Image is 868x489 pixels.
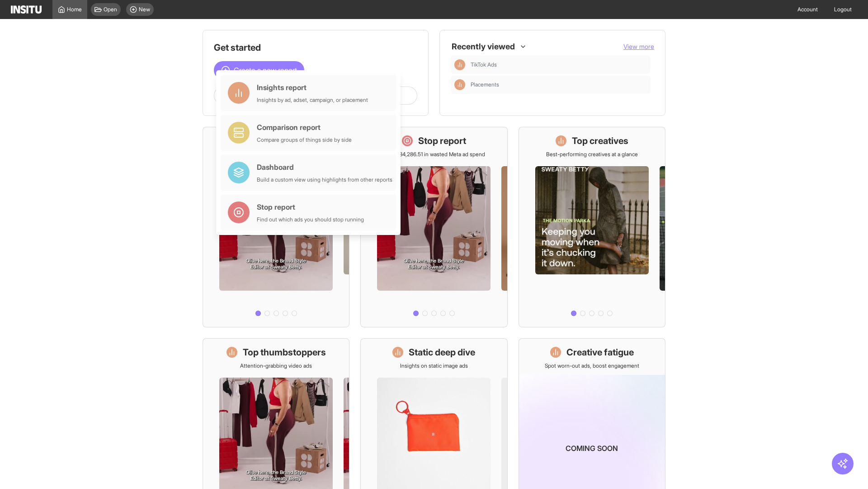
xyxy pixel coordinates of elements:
[471,81,499,88] span: Placements
[257,82,368,93] div: Insights report
[257,162,392,173] div: Dashboard
[257,136,352,144] div: Compare groups of things side by side
[104,6,117,13] span: Open
[203,127,349,327] a: What's live nowSee all active ads instantly
[418,134,466,147] h1: Stop report
[243,346,326,359] h1: Top thumbstoppers
[471,81,647,88] span: Placements
[409,346,475,359] h1: Static deep dive
[623,43,654,50] span: View more
[257,176,392,183] div: Build a custom view using highlights from other reports
[257,122,352,133] div: Comparison report
[257,96,368,104] div: Insights by ad, adset, campaign, or placement
[471,61,497,68] span: TikTok Ads
[67,6,82,13] span: Home
[572,134,628,147] h1: Top creatives
[400,362,468,369] p: Insights on static image ads
[240,362,312,369] p: Attention-grabbing video ads
[214,61,304,79] button: Create a new report
[546,151,638,158] p: Best-performing creatives at a glance
[257,201,364,212] div: Stop report
[257,216,364,223] div: Find out which ads you should stop running
[139,6,150,13] span: New
[454,79,465,90] div: Insights
[360,127,507,327] a: Stop reportSave £34,286.51 in wasted Meta ad spend
[471,61,647,68] span: TikTok Ads
[623,42,654,51] button: View more
[11,5,42,14] img: Logo
[383,151,485,158] p: Save £34,286.51 in wasted Meta ad spend
[519,127,665,327] a: Top creativesBest-performing creatives at a glance
[214,41,417,54] h1: Get started
[234,65,297,76] span: Create a new report
[454,59,465,70] div: Insights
